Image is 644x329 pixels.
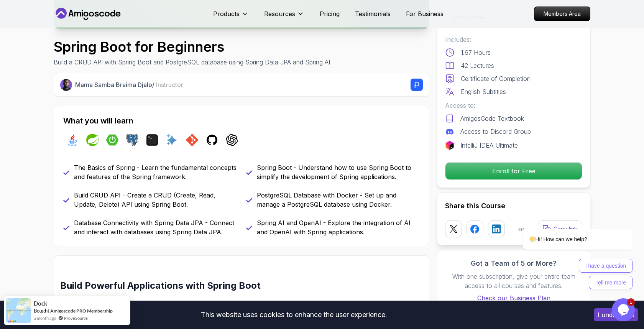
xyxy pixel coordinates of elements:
p: Enroll for Free [445,163,582,179]
button: Accept cookies [594,308,638,321]
a: For Business [406,9,444,18]
span: a month ago [34,315,56,321]
p: AmigosCode Textbook [460,114,524,123]
img: spring-boot logo [106,134,118,146]
img: terminal logo [146,134,158,146]
img: Nelson Djalo [60,79,72,91]
div: This website uses cookies to enhance the user experience. [6,306,582,323]
p: PostgreSQL Database with Docker - Set up and manage a PostgreSQL database using Docker. [257,191,420,209]
p: IntelliJ IDEA Ultimate [460,141,518,150]
iframe: chat widget [612,298,636,321]
a: ProveSource [64,315,88,321]
p: English Subtitles [461,87,506,96]
a: Check our Business Plan [445,293,582,303]
a: Members Area [534,7,590,21]
img: spring logo [86,134,99,146]
a: Testimonials [355,9,391,18]
p: Database Connectivity with Spring Data JPA - Connect and interact with databases using Spring Dat... [74,218,237,237]
h1: Spring Boot for Beginners [54,39,330,54]
span: Instructor [156,81,183,89]
p: 1.67 Hours [461,48,491,57]
h2: What you will learn [63,115,420,126]
p: Access to Discord Group [460,127,531,136]
p: Spring AI and OpenAI - Explore the integration of AI and OpenAI with Spring applications. [257,218,420,237]
p: Certificate of Completion [461,74,531,83]
img: postgres logo [126,134,138,146]
p: Build a CRUD API with Spring Boot and PostgreSQL database using Spring Data JPA and Spring AI [54,58,330,67]
img: git logo [186,134,198,146]
img: jetbrains logo [445,141,454,150]
iframe: chat widget [498,168,636,294]
img: github logo [206,134,218,146]
a: Amigoscode PRO Membership [50,308,113,314]
p: Access to: [445,101,582,110]
p: Spring Boot - Understand how to use Spring Boot to simplify the development of Spring applications. [257,163,420,181]
p: Resources [264,9,295,18]
span: Dock [34,300,47,307]
a: Pricing [320,9,340,18]
h3: Got a Team of 5 or More? [445,258,582,269]
span: Bought [34,308,49,314]
p: Mama Samba Braima Djalo / [75,80,183,89]
h2: Build Powerful Applications with Spring Boot [60,280,386,292]
img: provesource social proof notification image [6,298,31,323]
h2: Share this Course [445,201,582,211]
button: Resources [264,9,304,25]
img: ai logo [166,134,178,146]
img: java logo [66,134,79,146]
p: The Basics of Spring - Learn the fundamental concepts and features of the Spring framework. [74,163,237,181]
p: Build CRUD API - Create a CRUD (Create, Read, Update, Delete) API using Spring Boot. [74,191,237,209]
button: Products [213,9,249,25]
p: Products [213,9,240,18]
p: With one subscription, give your entire team access to all courses and features. [445,272,582,290]
p: Members Area [534,7,590,21]
img: chatgpt logo [226,134,238,146]
p: Includes: [445,35,582,44]
button: Enroll for Free [445,162,582,180]
p: 42 Lectures [461,61,494,70]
